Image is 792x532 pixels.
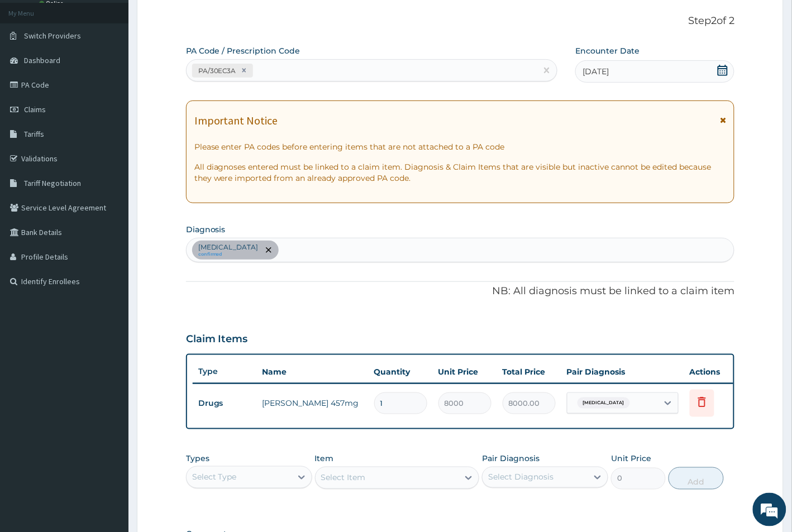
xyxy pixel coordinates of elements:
[264,245,274,255] span: remove selection option
[488,472,554,483] div: Select Diagnosis
[186,45,300,56] label: PA Code / Prescription Code
[257,361,369,383] th: Name
[575,45,640,56] label: Encounter Date
[257,392,369,414] td: [PERSON_NAME] 457mg
[24,129,44,139] span: Tariffs
[669,467,723,490] button: Add
[561,361,684,383] th: Pair Diagnosis
[482,453,540,464] label: Pair Diagnosis
[583,66,609,77] span: [DATE]
[194,114,278,127] h1: Important Notice
[21,56,45,84] img: d_794563401_company_1708531726252_794563401
[186,333,248,346] h3: Claim Items
[183,6,210,32] div: Minimize live chat window
[194,141,727,152] p: Please enter PA codes before entering items that are not attached to a PA code
[192,472,237,483] div: Select Type
[186,224,226,235] label: Diagnosis
[186,454,209,463] label: Types
[198,243,259,252] p: [MEDICAL_DATA]
[198,252,259,257] small: confirmed
[195,64,238,77] div: PA/30EC3A
[433,361,497,383] th: Unit Price
[24,55,60,65] span: Dashboard
[315,453,334,464] label: Item
[24,104,46,114] span: Claims
[6,305,213,344] textarea: Type your message and hit 'Enter'
[193,361,257,382] th: Type
[186,284,735,299] p: NB: All diagnosis must be linked to a claim item
[611,453,651,464] label: Unit Price
[194,161,727,184] p: All diagnoses entered must be linked to a claim item. Diagnosis & Claim Items that are visible bu...
[578,397,630,409] span: [MEDICAL_DATA]
[497,361,561,383] th: Total Price
[65,141,154,253] span: We're online!
[684,361,740,383] th: Actions
[369,361,433,383] th: Quantity
[58,63,188,77] div: Chat with us now
[24,31,81,41] span: Switch Providers
[24,178,81,188] span: Tariff Negotiation
[193,393,257,414] td: Drugs
[186,15,735,27] p: Step 2 of 2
